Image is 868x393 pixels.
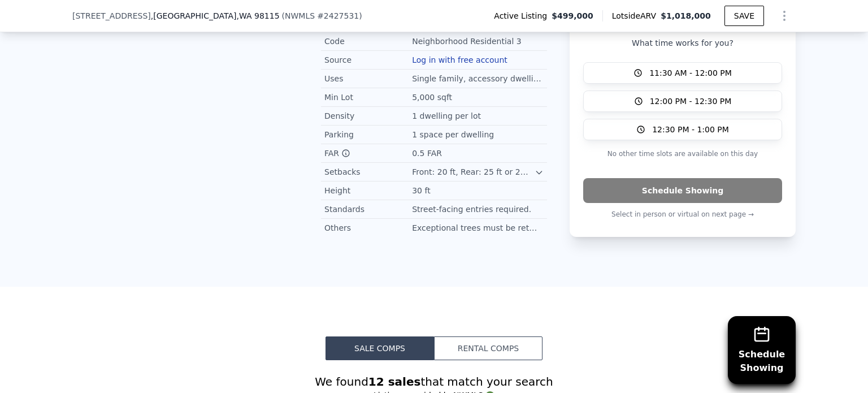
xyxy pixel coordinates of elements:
[317,11,359,20] span: # 2427531
[412,110,483,122] div: 1 dwelling per lot
[324,92,412,103] div: Min Lot
[324,54,412,66] div: Source
[583,147,782,161] p: No other time slots are available on this day
[72,10,151,21] span: [STREET_ADDRESS]
[324,36,412,47] div: Code
[412,222,544,234] div: Exceptional trees must be retained.
[728,316,796,384] button: ScheduleShowing
[324,185,412,196] div: Height
[412,148,444,159] div: 0.5 FAR
[151,10,280,21] span: , [GEOGRAPHIC_DATA]
[412,55,507,64] button: Log in with free account
[661,11,711,20] span: $1,018,000
[236,11,279,20] span: , WA 98115
[412,204,533,215] div: Street-facing entries required.
[434,336,542,360] button: Rental Comps
[412,73,544,84] div: Single family, accessory dwellings.
[583,90,782,112] button: 12:00 PM - 12:30 PM
[552,10,593,21] span: $499,000
[649,67,732,79] span: 11:30 AM - 12:00 PM
[282,10,362,21] div: ( )
[583,119,782,140] button: 12:30 PM - 1:00 PM
[773,5,796,27] button: Show Options
[324,129,412,140] div: Parking
[412,36,524,47] div: Neighborhood Residential 3
[412,185,432,196] div: 30 ft
[325,336,434,360] button: Sale Comps
[652,124,729,135] span: 12:30 PM - 1:00 PM
[324,73,412,84] div: Uses
[412,166,535,178] div: Front: 20 ft, Rear: 25 ft or 20% of lot depth (min. 10 ft), Side: 5 ft
[583,208,782,221] p: Select in person or virtual on next page →
[494,10,552,21] span: Active Listing
[650,96,732,107] span: 12:00 PM - 12:30 PM
[612,10,661,21] span: Lotside ARV
[368,375,421,388] strong: 12 sales
[324,110,412,122] div: Density
[583,62,782,84] button: 11:30 AM - 12:00 PM
[583,178,782,203] button: Schedule Showing
[412,92,454,103] div: 5,000 sqft
[72,374,796,390] div: We found that match your search
[324,166,412,178] div: Setbacks
[412,129,496,140] div: 1 space per dwelling
[324,148,412,159] div: FAR
[324,222,412,234] div: Others
[324,204,412,215] div: Standards
[583,37,782,49] p: What time works for you?
[285,11,315,20] span: NWMLS
[724,6,764,26] button: SAVE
